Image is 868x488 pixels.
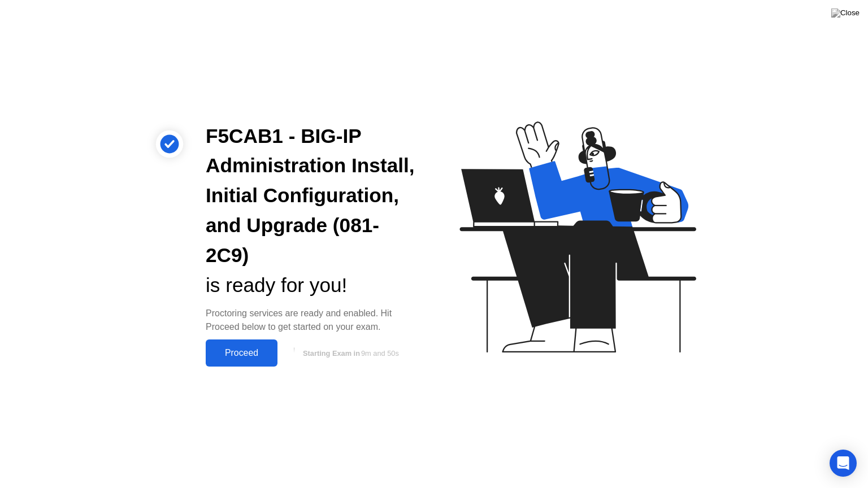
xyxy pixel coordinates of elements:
img: Close [831,8,860,18]
button: Starting Exam in9m and 50s [283,342,416,364]
div: Proceed [209,348,274,358]
div: F5CAB1 - BIG-IP Administration Install, Initial Configuration, and Upgrade (081-2C9) [206,121,416,271]
div: Proctoring services are ready and enabled. Hit Proceed below to get started on your exam. [206,307,416,334]
button: Proceed [206,339,277,367]
div: Open Intercom Messenger [830,450,857,477]
div: is ready for you! [206,271,416,300]
span: 9m and 50s [361,349,399,358]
